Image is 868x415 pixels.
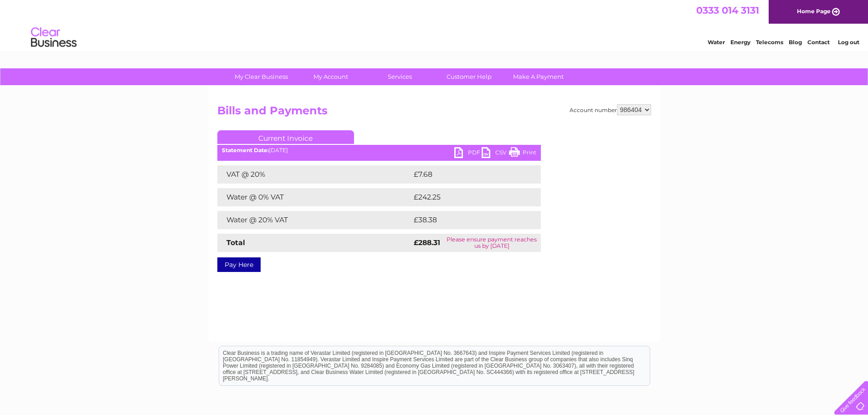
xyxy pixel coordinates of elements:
[696,5,759,16] a: 0333 014 3131
[224,68,299,85] a: My Clear Business
[501,68,576,85] a: Make A Payment
[217,165,411,184] td: VAT @ 20%
[217,188,411,206] td: Water @ 0% VAT
[226,238,245,247] strong: Total
[454,147,482,160] a: PDF
[756,39,783,46] a: Telecoms
[217,211,411,229] td: Water @ 20% VAT
[362,68,437,85] a: Services
[31,24,77,51] img: logo.png
[222,147,269,154] b: Statement Date:
[482,147,509,160] a: CSV
[708,39,725,46] a: Water
[431,68,507,85] a: Customer Help
[293,68,368,85] a: My Account
[509,147,536,160] a: Print
[217,257,261,272] a: Pay Here
[838,39,859,46] a: Log out
[730,39,750,46] a: Energy
[411,211,523,229] td: £38.38
[217,104,651,122] h2: Bills and Payments
[570,104,651,115] div: Account number
[443,234,540,252] td: Please ensure payment reaches us by [DATE]
[807,39,830,46] a: Contact
[219,5,650,44] div: Clear Business is a trading name of Verastar Limited (registered in [GEOGRAPHIC_DATA] No. 3667643...
[411,165,519,184] td: £7.68
[217,130,354,144] a: Current Invoice
[414,238,440,247] strong: £288.31
[789,39,802,46] a: Blog
[217,147,541,154] div: [DATE]
[411,188,524,206] td: £242.25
